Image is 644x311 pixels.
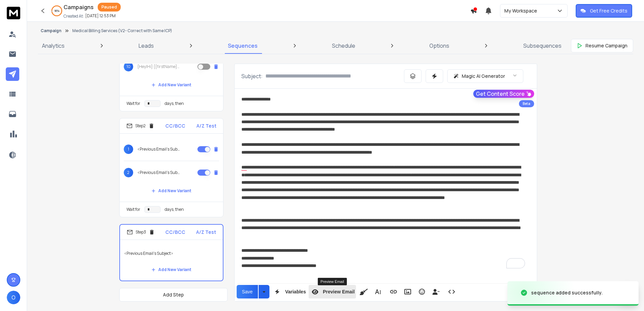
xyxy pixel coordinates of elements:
div: sequence added successfully. [531,289,603,296]
p: Leads [139,42,154,50]
button: Preview Email [309,285,356,298]
div: Paused [98,3,121,12]
p: <Previous Email's Subject> [137,170,181,175]
span: 2 [124,168,133,177]
a: Subsequences [519,38,566,54]
h1: Campaigns [64,3,94,11]
button: Add New Variant [146,78,197,92]
button: Save [237,285,258,298]
p: Wait for [126,207,140,212]
p: [DATE] 12:53 PM [85,13,116,19]
li: Step3CC/BCCA/Z Test<Previous Email's Subject>Add New Variant [119,224,223,281]
p: <Previous Email's Subject> [124,244,219,263]
button: Code View [445,285,458,298]
div: To enrich screen reader interactions, please activate Accessibility in Grammarly extension settings [235,89,537,275]
button: Get Free Credits [576,4,632,18]
button: Variables [271,285,307,298]
p: CC/BCC [165,229,185,236]
p: Options [429,42,449,50]
button: Emoticons [415,285,428,298]
span: Preview Email [321,289,356,295]
button: Add New Variant [146,263,197,276]
p: My Workspace [504,7,540,14]
span: 10 [124,62,133,71]
div: Beta [519,100,534,107]
p: Subject: [241,72,263,80]
div: Preview Email [318,278,347,285]
p: A/Z Test [196,123,216,129]
p: A/Z Test [196,229,216,236]
a: Sequences [224,38,262,54]
p: Analytics [42,42,65,50]
p: Medical Billing Services (V2- Correct with Same ICP) [72,28,172,34]
button: Insert Unsubscribe Link [430,285,443,298]
p: Sequences [228,42,258,50]
p: Wait for [126,101,140,106]
p: CC/BCC [165,123,185,129]
button: Add New Variant [146,184,197,198]
p: <Previous Email's Subject> [137,147,181,152]
li: Step2CC/BCCA/Z Test1<Previous Email's Subject>2<Previous Email's Subject>Add New VariantWait ford... [119,118,223,217]
p: Magic AI Generator [462,73,505,80]
span: 1 [124,145,133,154]
button: O [7,291,20,304]
button: Campaign [41,28,62,34]
button: Add Step [119,288,228,302]
a: Leads [135,38,158,54]
a: Options [425,38,453,54]
a: Schedule [328,38,359,54]
p: Schedule [332,42,355,50]
a: Analytics [38,38,69,54]
p: Get Free Credits [590,7,627,14]
p: {Hey|Hi} {{firstName}}, thought you’d want to see this [137,64,181,69]
div: Step 2 [126,123,154,129]
button: Resume Campaign [571,39,633,52]
p: days, then [165,207,184,212]
p: Created At: [64,14,84,19]
p: Subsequences [523,42,562,50]
button: Get Content Score [473,90,534,98]
p: days, then [165,101,184,106]
button: Magic AI Generator [447,69,523,83]
div: Step 3 [127,229,155,235]
p: 96 % [54,9,59,13]
span: Variables [284,289,307,295]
